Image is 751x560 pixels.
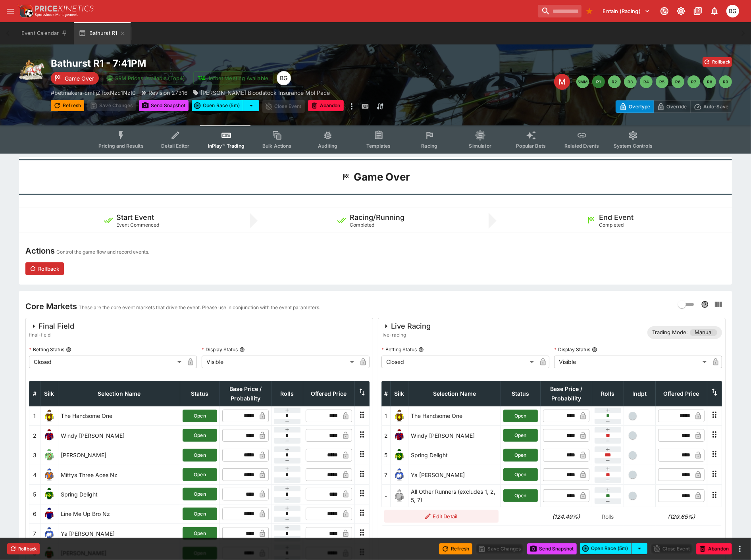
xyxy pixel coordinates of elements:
button: Rollback [703,57,732,67]
button: open drawer [3,4,17,18]
p: Override [666,102,687,111]
td: - [382,485,391,507]
th: Status [501,381,541,406]
div: Stuart Valentine Bloodstock Insurance Mbl Pace [193,89,330,97]
button: more [735,544,745,554]
p: Copy To Clipboard [51,89,136,97]
button: R5 [656,75,668,88]
button: Open [183,429,217,442]
td: 2 [29,426,40,445]
button: Open [183,508,217,520]
span: Related Events [564,143,599,149]
p: Overtype [629,102,650,111]
h5: End Event [599,213,634,222]
td: Spring Delight [408,445,501,465]
img: runner 1 [393,410,406,422]
img: runner 3 [43,449,56,462]
td: 7 [29,524,40,543]
button: R1 [592,75,605,88]
p: Display Status [554,346,590,353]
h6: (129.65%) [658,512,705,521]
h4: Core Markets [25,301,77,312]
button: Edit Detail [384,510,499,523]
img: PriceKinetics Logo [17,3,33,19]
button: Rollback [7,543,40,554]
p: These are the core event markets that drive the event. Please use in conjunction with the event p... [79,304,320,312]
td: Line Me Up Bro Nz [58,504,180,523]
td: 1 [29,406,40,425]
td: The Handsome One [408,406,501,425]
th: Independent [624,381,656,406]
span: Mark an event as closed and abandoned. [696,544,732,552]
th: Status [180,381,220,406]
td: Ya [PERSON_NAME] [408,465,501,484]
button: Open [183,410,217,422]
td: 4 [29,465,40,484]
th: # [29,381,40,406]
button: Open [183,449,217,462]
img: runner 4 [43,468,56,481]
h4: Actions [25,246,55,256]
img: PriceKinetics [35,6,94,12]
button: Open [183,468,217,481]
button: Open Race (5m) [192,100,243,111]
button: Open [503,410,538,422]
div: Final Field [29,321,74,331]
p: [PERSON_NAME] Bloodstock Insurance Mbl Pace [200,89,330,97]
button: R4 [640,75,653,88]
img: runner 6 [43,508,56,520]
th: Selection Name [58,381,180,406]
button: Betting Status [66,347,71,352]
h5: Start Event [116,213,154,222]
button: Refresh [439,543,472,554]
button: Open [503,468,538,481]
button: Auto-Save [690,100,732,113]
div: Edit Meeting [554,74,570,90]
td: Windy [PERSON_NAME] [408,426,501,445]
h5: Racing/Running [350,213,404,222]
th: Rolls [592,381,624,406]
td: The Handsome One [58,406,180,425]
button: Documentation [691,4,705,18]
button: Connected to PK [657,4,672,18]
button: Select Tenant [598,5,655,17]
button: Notifications [707,4,722,18]
button: R6 [672,75,684,88]
span: Racing [421,143,437,149]
span: Completed [599,222,624,228]
button: R3 [624,75,637,88]
div: Ben Grimstone [277,71,291,85]
button: Open [503,489,538,502]
button: Open [503,449,538,462]
span: final-field [29,331,74,339]
button: SRM Prices Available (Top4) [102,71,190,85]
th: # [382,381,391,406]
button: select merge strategy [243,100,259,111]
span: Mark an event as closed and abandoned. [308,101,344,109]
td: 3 [29,445,40,465]
th: Rolls [272,381,303,406]
button: R8 [703,75,716,88]
div: Live Racing [381,321,431,331]
button: Abandon [696,543,732,554]
th: Offered Price [303,381,355,406]
div: Closed [29,356,184,368]
p: Trading Mode: [652,329,688,337]
button: R2 [608,75,621,88]
img: runner 1 [43,410,56,422]
button: Send Snapshot [139,100,189,111]
button: Rollback [25,262,64,275]
div: Event type filters [92,125,659,154]
span: System Controls [614,143,653,149]
td: Windy [PERSON_NAME] [58,426,180,445]
img: harness_racing.png [19,57,44,83]
h2: Copy To Clipboard [51,57,391,69]
td: All Other Runners (excludes 1, 2, 5, 7) [408,485,501,507]
button: Open Race (5m) [580,543,632,554]
button: Display Status [239,347,245,352]
button: Bookmarks [583,5,596,17]
td: Mittys Three Aces Nz [58,465,180,484]
p: Game Over [65,74,94,83]
button: Event Calendar [17,22,72,44]
span: Event Commenced [116,222,159,228]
